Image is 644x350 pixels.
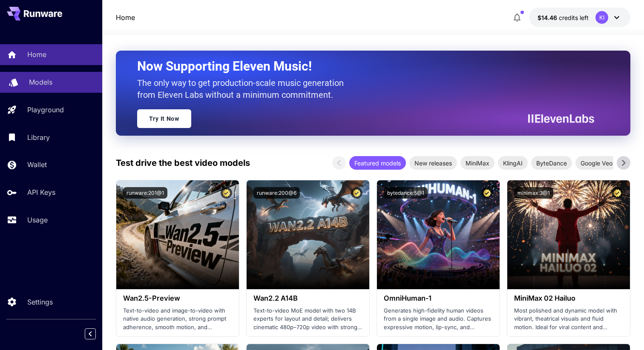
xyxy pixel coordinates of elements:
[384,294,493,302] h3: OmniHuman‑1
[514,294,623,302] h3: MiniMax 02 Hailuo
[116,12,135,23] nav: breadcrumb
[253,294,362,302] h3: Wan2.2 A14B
[27,159,47,170] p: Wallet
[409,159,457,168] span: New releases
[529,8,630,27] button: $14.46191KI
[384,187,428,199] button: bytedance:5@1
[575,159,618,168] span: Google Veo
[91,326,102,341] div: Collapse sidebar
[377,180,500,289] img: alt
[29,77,52,87] p: Models
[27,105,64,115] p: Playground
[595,11,608,24] div: KI
[27,187,55,197] p: API Keys
[221,187,232,199] button: Certified Model – Vetted for best performance and includes a commercial license.
[409,156,457,170] div: New releases
[612,187,623,199] button: Certified Model – Vetted for best performance and includes a commercial license.
[116,12,135,23] a: Home
[253,307,362,332] p: Text-to-video MoE model with two 14B experts for layout and detail; delivers cinematic 480p–720p ...
[349,159,406,168] span: Featured models
[27,132,50,142] p: Library
[137,109,191,128] a: Try It Now
[27,297,53,307] p: Settings
[498,156,528,170] div: KlingAI
[123,307,232,332] p: Text-to-video and image-to-video with native audio generation, strong prompt adherence, smooth mo...
[116,157,250,169] p: Test drive the best video models
[507,180,630,289] img: alt
[481,187,493,199] button: Certified Model – Vetted for best performance and includes a commercial license.
[531,159,572,168] span: ByteDance
[123,187,167,199] button: runware:201@1
[27,49,46,60] p: Home
[460,159,494,168] span: MiniMax
[137,77,350,101] p: The only way to get production-scale music generation from Eleven Labs without a minimum commitment.
[384,307,493,332] p: Generates high-fidelity human videos from a single image and audio. Captures expressive motion, l...
[538,13,589,22] div: $14.46191
[137,58,588,74] h2: Now Supporting Eleven Music!
[253,187,300,199] button: runware:200@6
[538,14,559,21] span: $14.46
[575,156,618,170] div: Google Veo
[27,215,48,225] p: Usage
[514,307,623,332] p: Most polished and dynamic model with vibrant, theatrical visuals and fluid motion. Ideal for vira...
[351,187,362,199] button: Certified Model – Vetted for best performance and includes a commercial license.
[531,156,572,170] div: ByteDance
[85,328,96,339] button: Collapse sidebar
[349,156,406,170] div: Featured models
[123,294,232,302] h3: Wan2.5-Preview
[247,180,369,289] img: alt
[514,187,553,199] button: minimax:3@1
[498,159,528,168] span: KlingAI
[559,14,589,21] span: credits left
[116,180,239,289] img: alt
[460,156,494,170] div: MiniMax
